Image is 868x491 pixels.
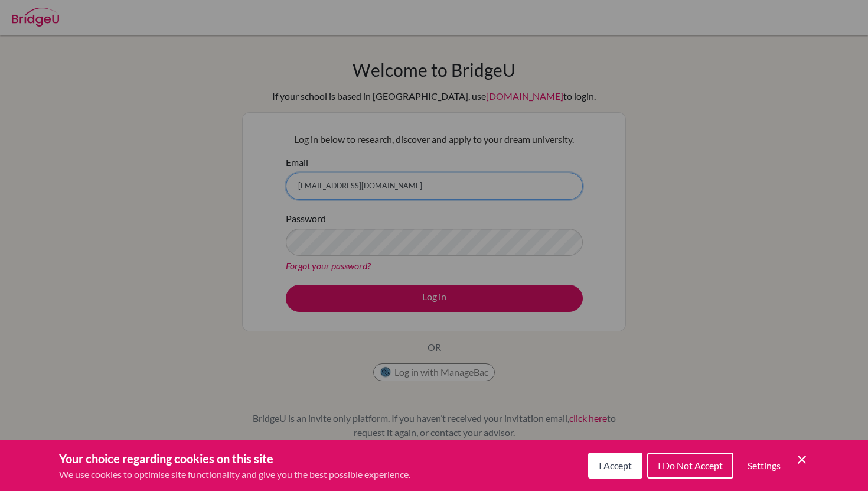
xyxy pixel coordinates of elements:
button: Settings [738,454,790,477]
span: I Do Not Accept [658,460,723,471]
span: Settings [748,460,781,471]
button: I Accept [588,453,642,479]
span: I Accept [599,460,632,471]
button: I Do Not Accept [647,453,733,479]
p: We use cookies to optimise site functionality and give you the best possible experience. [59,467,410,482]
button: Save and close [795,453,809,467]
h3: Your choice regarding cookies on this site [59,450,410,467]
